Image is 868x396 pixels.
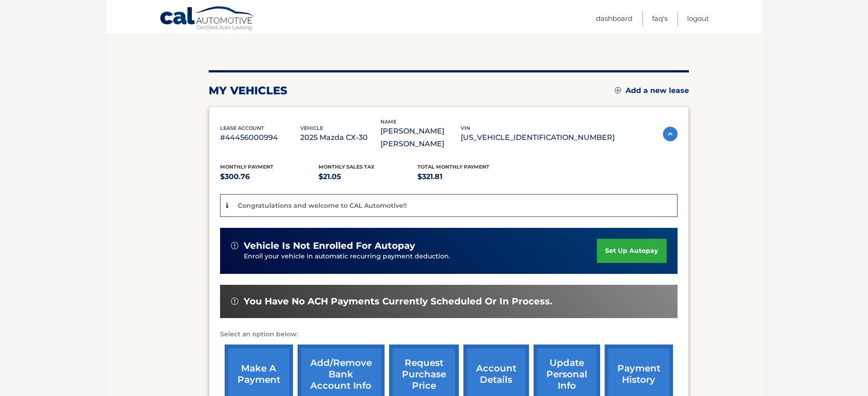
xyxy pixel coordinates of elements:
[417,164,489,170] span: Total Monthly Payment
[300,125,323,131] span: vehicle
[380,118,396,125] span: name
[461,125,470,131] span: vin
[597,239,666,263] a: set up autopay
[220,131,300,144] p: #44456000994
[318,164,375,170] span: Monthly sales Tax
[417,170,516,183] p: $321.81
[244,240,415,252] span: vehicle is not enrolled for autopay
[231,298,238,305] img: alert-white.svg
[318,170,417,183] p: $21.05
[220,170,319,183] p: $300.76
[220,164,273,170] span: Monthly Payment
[652,11,668,26] a: FAQ's
[220,329,678,340] p: Select an option below:
[244,252,597,262] p: Enroll your vehicle in automatic recurring payment deduction.
[244,296,552,307] span: You have no ACH payments currently scheduled or in process.
[209,84,288,98] h2: my vehicles
[220,125,264,131] span: lease account
[663,127,678,141] img: accordion-active.svg
[380,125,461,150] p: [PERSON_NAME] [PERSON_NAME]
[461,131,615,144] p: [US_VEHICLE_IDENTIFICATION_NUMBER]
[687,11,709,26] a: Logout
[596,11,632,26] a: Dashboard
[300,131,380,144] p: 2025 Mazda CX-30
[231,242,238,249] img: alert-white.svg
[615,86,689,95] a: Add a new lease
[159,6,255,32] a: Cal Automotive
[615,87,621,93] img: add.svg
[238,201,407,210] p: Congratulations and welcome to CAL Automotive!!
